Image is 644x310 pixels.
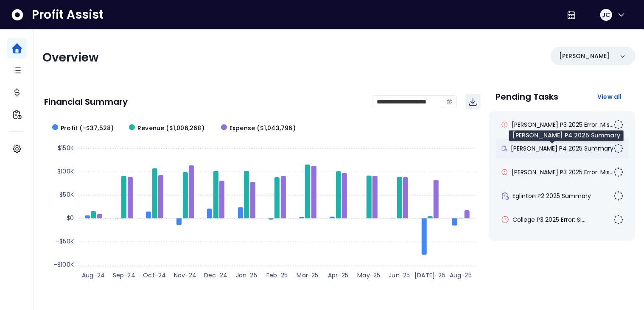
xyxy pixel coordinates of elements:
[82,271,105,279] text: Aug-24
[137,124,204,133] span: Revenue ($1,006,268)
[613,167,624,177] img: Not yet Started
[54,260,74,269] text: -$100K
[559,52,610,61] p: [PERSON_NAME]
[204,271,227,279] text: Dec-24
[113,271,135,279] text: Sep-24
[414,271,445,279] text: [DATE]-25
[496,92,559,101] p: Pending Tasks
[67,214,74,222] text: $0
[613,143,624,154] img: Not yet Started
[328,271,348,279] text: Apr-25
[591,89,629,104] button: View all
[174,271,196,279] text: Nov-24
[512,168,613,176] span: [PERSON_NAME] P3 2025 Error: Mis...
[513,192,591,200] span: Eglinton P2 2025 Summary
[57,167,74,176] text: $100K
[236,271,257,279] text: Jan-25
[613,215,624,225] img: Not yet Started
[597,92,622,101] span: View all
[602,11,610,19] span: JC
[143,271,166,279] text: Oct-24
[613,120,624,130] img: Not yet Started
[512,120,613,129] span: [PERSON_NAME] P3 2025 Error: Mis...
[42,49,99,66] span: Overview
[389,271,410,279] text: Jun-25
[230,124,296,133] span: Expense ($1,043,796)
[59,190,74,199] text: $50K
[613,191,624,201] img: Not yet Started
[266,271,288,279] text: Feb-25
[61,124,114,133] span: Profit (-$37,528)
[511,144,613,153] span: [PERSON_NAME] P4 2025 Summary
[465,94,481,109] button: Download
[58,144,74,152] text: $150K
[447,99,453,105] svg: calendar
[450,271,472,279] text: Aug-25
[297,271,319,279] text: Mar-25
[513,215,586,224] span: College P3 2025 Error: Si...
[32,7,104,22] span: Profit Assist
[56,237,74,246] text: -$50K
[357,271,380,279] text: May-25
[44,98,128,106] p: Financial Summary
